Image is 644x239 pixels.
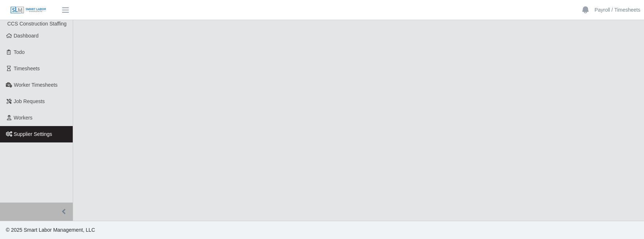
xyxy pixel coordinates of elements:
[14,115,33,121] span: Workers
[14,49,25,55] span: Todo
[14,82,57,88] span: Worker Timesheets
[14,98,45,104] span: Job Requests
[6,227,95,233] span: © 2025 Smart Labor Management, LLC
[14,33,39,39] span: Dashboard
[14,66,40,71] span: Timesheets
[10,6,47,14] img: SLM Logo
[7,21,67,27] span: CCS Construction Staffing
[595,6,640,14] a: Payroll / Timesheets
[14,131,52,137] span: Supplier Settings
